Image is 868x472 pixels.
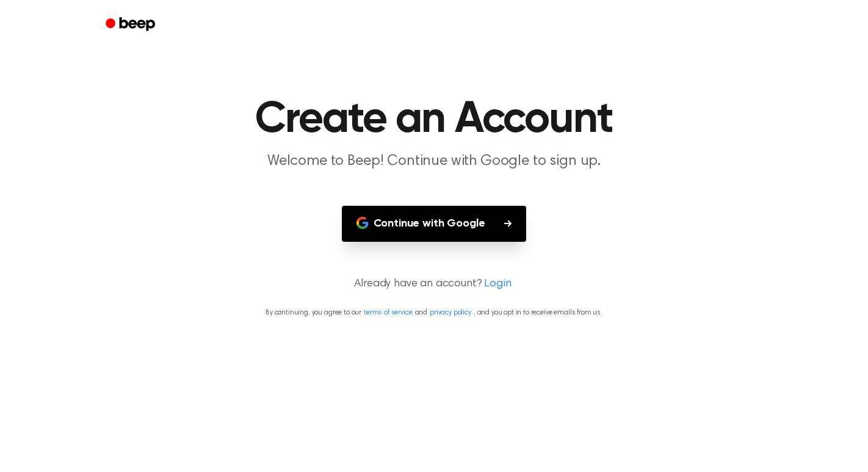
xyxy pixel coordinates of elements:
[430,309,471,316] a: privacy policy
[15,307,853,318] p: By continuing, you agree to our and , and you opt in to receive emails from us.
[342,206,527,242] button: Continue with Google
[97,13,166,37] a: Beep
[15,276,853,292] p: Already have an account?
[364,309,412,316] a: terms of service
[484,276,511,292] a: Login
[200,151,668,172] p: Welcome to Beep! Continue with Google to sign up.
[121,98,747,142] h1: Create an Account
